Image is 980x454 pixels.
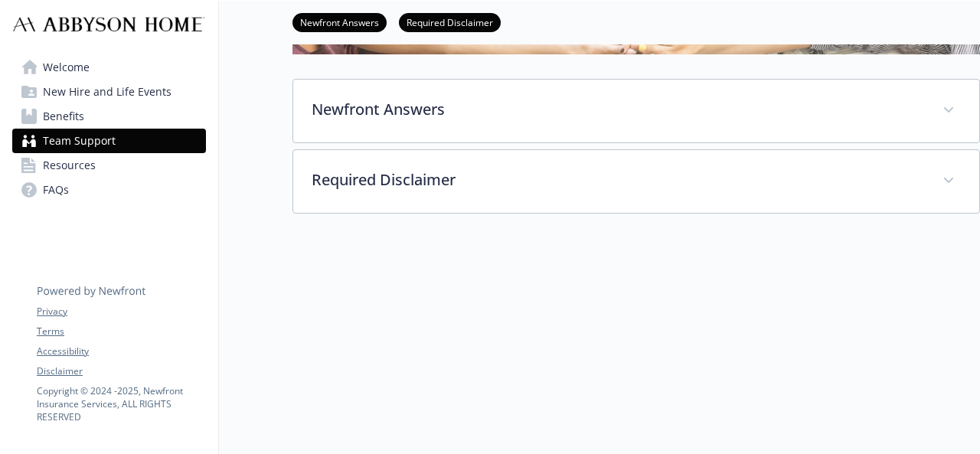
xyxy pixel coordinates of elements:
a: Terms [37,325,205,338]
a: Required Disclaimer [399,15,501,29]
p: Copyright © 2024 - 2025 , Newfront Insurance Services, ALL RIGHTS RESERVED [37,384,205,423]
a: Benefits [12,104,206,129]
a: FAQs [12,178,206,202]
span: Welcome [43,55,90,80]
span: Benefits [43,104,84,129]
span: Team Support [43,129,116,153]
div: Newfront Answers [293,80,979,142]
span: FAQs [43,178,69,202]
a: Welcome [12,55,206,80]
a: Resources [12,153,206,178]
a: Disclaimer [37,364,205,378]
a: Accessibility [37,345,205,358]
span: Resources [43,153,96,178]
a: Privacy [37,305,205,318]
div: Required Disclaimer [293,150,979,213]
p: Newfront Answers [312,98,924,121]
span: New Hire and Life Events [43,80,171,104]
p: Required Disclaimer [312,168,924,191]
a: Team Support [12,129,206,153]
a: New Hire and Life Events [12,80,206,104]
a: Newfront Answers [292,15,387,29]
